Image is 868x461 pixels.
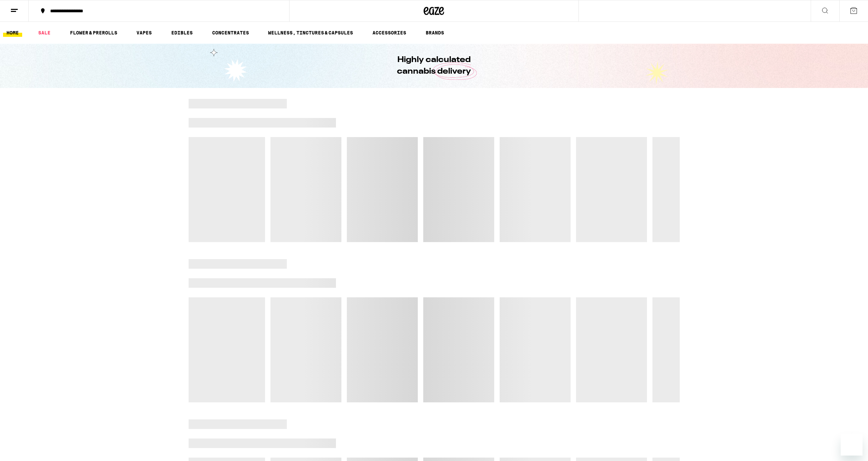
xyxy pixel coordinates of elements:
a: EDIBLES [168,29,196,37]
a: CONCENTRATES [209,29,252,37]
a: WELLNESS, TINCTURES & CAPSULES [265,29,356,37]
a: SALE [35,29,54,37]
a: ACCESSORIES [369,29,410,37]
a: BRANDS [422,29,447,37]
a: HOME [3,29,22,37]
a: VAPES [133,29,155,37]
iframe: Button to launch messaging window [841,434,863,456]
a: FLOWER & PREROLLS [67,29,121,37]
h1: Highly calculated cannabis delivery [378,54,490,77]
